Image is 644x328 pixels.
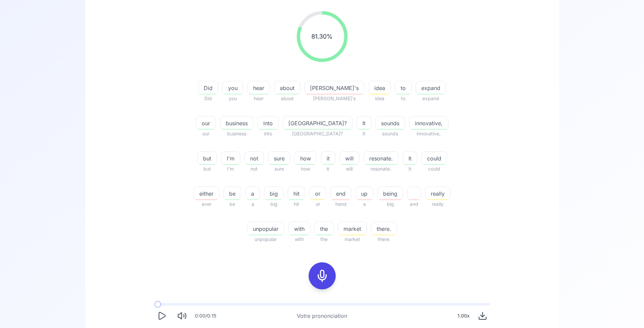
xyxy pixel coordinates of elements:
span: into [258,130,279,138]
span: ever [194,200,219,208]
button: Did [198,81,218,94]
span: the [315,225,333,233]
button: Download audio [475,308,490,323]
span: expand [416,84,446,92]
button: Mute [175,308,190,323]
button: business [220,116,253,130]
span: the [314,235,334,243]
span: really [425,200,450,208]
span: It [403,165,417,173]
button: sounds [375,116,405,130]
span: you [222,94,243,103]
button: innovative, [409,116,448,130]
span: 81.30 % [311,32,333,41]
button: with [288,222,310,235]
span: big [377,200,403,208]
span: be [224,190,241,198]
span: or [309,200,326,208]
span: [PERSON_NAME]'s [305,84,364,92]
span: business [220,119,253,127]
button: It [357,116,371,130]
span: how [294,165,317,173]
span: sounds [375,130,405,138]
button: but [197,151,217,165]
span: I'm [221,154,240,162]
button: either [194,187,219,200]
button: hit [288,187,305,200]
button: could [421,151,447,165]
button: idea [369,81,391,94]
span: a [246,190,260,198]
span: [PERSON_NAME]'s [304,94,364,103]
span: with [288,235,310,243]
span: will [340,154,359,162]
button: to [395,81,412,94]
button: you [222,81,243,94]
span: expand [416,94,446,103]
button: not [244,151,264,165]
button: be [223,187,241,200]
span: hear [248,84,270,92]
span: a [355,200,373,208]
span: hear [247,94,270,103]
span: you [223,84,243,92]
span: to [395,94,412,103]
span: either [194,190,219,198]
span: innovative, [409,130,448,138]
span: It [403,154,417,162]
span: hit [288,200,305,208]
button: or [309,187,326,200]
button: It [403,151,417,165]
span: innovative, [409,119,448,127]
span: but [197,165,217,173]
button: will [339,151,359,165]
button: [GEOGRAPHIC_DATA]? [283,116,353,130]
button: being [377,187,403,200]
button: hear [247,81,270,94]
button: there. [371,222,397,235]
span: hand [330,200,351,208]
span: a [245,200,260,208]
span: sure [268,165,290,173]
span: It [357,130,371,138]
span: Did [198,84,218,92]
span: it [321,154,335,162]
span: to [395,84,411,92]
button: sure [268,151,290,165]
span: our [196,130,216,138]
span: Did [198,94,218,103]
span: about [274,94,300,103]
span: business [220,130,253,138]
div: 0:00 / 0:15 [195,312,216,319]
span: big [264,200,284,208]
span: hit [288,190,305,198]
span: with [289,225,310,233]
span: there. [371,235,397,243]
button: a [245,187,260,200]
button: Play [154,308,169,323]
span: sounds [376,119,405,127]
div: 1.00 x [455,309,472,323]
button: up [355,187,373,200]
button: market [338,222,367,235]
span: will [339,165,359,173]
span: there. [371,225,397,233]
span: unpopular [247,225,284,233]
span: market [338,235,367,243]
span: resonate. [363,165,399,173]
span: end [331,190,351,198]
span: not [244,165,264,173]
button: about [274,81,300,94]
button: how [294,151,317,165]
span: or [310,190,326,198]
span: up [356,190,373,198]
button: [PERSON_NAME]'s [304,81,364,94]
span: [GEOGRAPHIC_DATA]? [283,130,353,138]
span: really [425,190,450,198]
span: It [357,119,371,127]
span: and [407,200,421,208]
span: it [321,165,335,173]
button: expand [416,81,446,94]
button: really [425,187,450,200]
span: [GEOGRAPHIC_DATA]? [283,119,352,127]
